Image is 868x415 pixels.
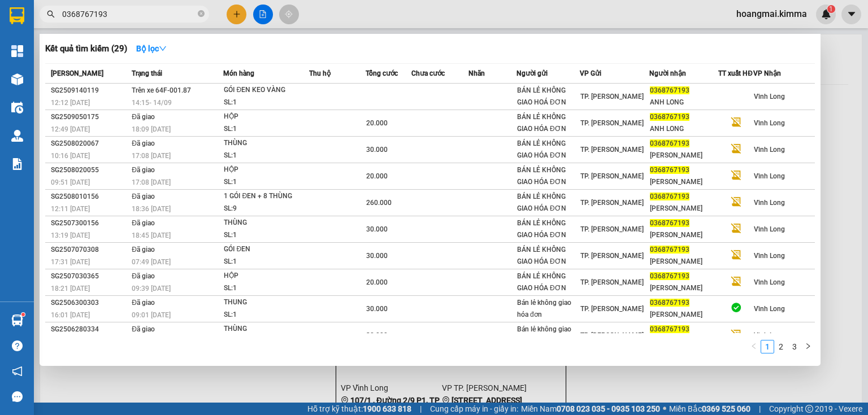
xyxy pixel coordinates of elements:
span: Thu rồi : [8,73,42,85]
span: Vĩnh Long [754,146,785,154]
img: dashboard-icon [11,45,23,57]
span: Nhãn [468,69,485,77]
span: Vĩnh Long [754,331,785,339]
span: TP. [PERSON_NAME] [580,199,644,207]
div: SG2506300303 [51,297,128,309]
span: 18:45 [DATE] [132,231,171,239]
span: 17:08 [DATE] [132,178,171,186]
span: 14:15 - 14/09 [132,99,172,107]
span: Vĩnh Long [754,305,785,313]
span: down [159,45,167,53]
span: 09:51 [DATE] [51,178,90,186]
span: TP. [PERSON_NAME] [580,305,644,313]
span: 17:08 [DATE] [132,152,171,160]
span: 0368767193 [650,113,689,121]
span: TP. [PERSON_NAME] [580,252,644,260]
span: Đã giao [132,219,155,227]
span: Đã giao [132,272,155,280]
span: 0368767193 [650,86,689,94]
span: 0368767193 [650,193,689,200]
span: 30.000 [366,331,388,339]
span: 20.000 [366,278,388,286]
span: Đã giao [132,139,155,147]
span: TP. [PERSON_NAME] [580,278,644,286]
span: 09:01 [DATE] [132,311,171,319]
span: 18:36 [DATE] [132,205,171,213]
div: SG2508020055 [51,164,128,176]
span: Đã giao [132,166,155,174]
span: 260.000 [366,199,392,207]
span: search [47,10,55,18]
span: close-circle [198,9,205,20]
span: 0368767193 [650,246,689,254]
img: warehouse-icon [11,314,23,326]
div: Bán lẻ không giao hóa đơn [517,297,579,321]
div: BÁN LẺ KHÔNG GIAO HÓA ĐƠN [517,138,579,161]
span: 18:21 [DATE] [51,285,90,292]
div: SL: 1 [224,150,309,162]
span: 16:01 [DATE] [51,311,90,319]
div: SG2508020067 [51,138,128,150]
div: ANH LONG [650,123,718,135]
span: 20.000 [366,172,388,180]
span: 0368767193 [650,325,689,333]
span: Người nhận [649,69,686,77]
div: SL: 1 [224,256,309,268]
h3: Kết quả tìm kiếm ( 29 ) [45,43,127,55]
div: BÁN LẺ KHÔNG GIAO HÓA ĐƠN [517,244,579,268]
span: Đã giao [132,246,155,254]
div: 0903307160 [73,50,164,66]
span: right [805,343,811,350]
span: 12:11 [DATE] [51,205,90,213]
div: HỘP [224,164,309,176]
span: Vĩnh Long [754,93,785,101]
div: SL: 1 [224,176,309,189]
span: 18:09 [DATE] [132,125,171,133]
li: 2 [774,340,788,353]
span: Người gửi [517,69,548,77]
span: left [750,343,757,350]
div: TP. [PERSON_NAME] [73,10,164,37]
span: TP. [PERSON_NAME] [580,331,644,339]
span: [PERSON_NAME] [51,69,103,77]
span: TP. [PERSON_NAME] [580,119,644,127]
span: Đã giao [132,325,155,333]
span: 0368767193 [650,299,689,307]
div: [PERSON_NAME] [650,150,718,161]
div: GÓI ĐEN [224,243,309,256]
span: Trên xe 64F-001.87 [132,86,191,94]
span: TP. [PERSON_NAME] [580,172,644,180]
div: BÁN LẺ KHÔNG GIAO HÓA ĐƠN [517,111,579,135]
span: TT xuất HĐ [718,69,753,77]
span: 0368767193 [650,272,689,280]
span: VP Gửi [580,69,601,77]
a: 3 [788,340,801,353]
div: SL: 1 [224,97,309,109]
span: 30.000 [366,305,388,313]
button: left [747,340,761,353]
span: VP Nhận [753,69,781,77]
span: 30.000 [366,252,388,260]
div: BÁN LẺ KHÔNG GIAO HÓA ĐƠN [517,217,579,241]
span: Vĩnh Long [754,172,785,180]
span: 12:49 [DATE] [51,125,90,133]
span: 30.000 [366,225,388,233]
div: SL: 1 [224,309,309,321]
span: 0368767193 [650,139,689,147]
li: Next Page [801,340,815,353]
span: 17:31 [DATE] [51,258,90,266]
input: Tìm tên, số ĐT hoặc mã đơn [62,8,196,20]
span: TP. [PERSON_NAME] [580,225,644,233]
div: BÁN LẺ KHÔNG GIAO HÓA ĐƠN [517,270,579,294]
div: [PERSON_NAME] [650,256,718,268]
span: Trạng thái [132,69,162,77]
div: BÁN LẺ KHÔNG GIAO HÓA ĐƠN [517,164,579,188]
div: SL: 1 [224,229,309,242]
span: Chưa cước [411,69,445,77]
div: GÓI ĐEN KEO VÀNG [224,84,309,97]
span: Đã giao [132,193,155,200]
img: warehouse-icon [11,130,23,142]
span: Món hàng [223,69,254,77]
div: [PERSON_NAME] [650,229,718,241]
div: [PERSON_NAME] [650,309,718,321]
